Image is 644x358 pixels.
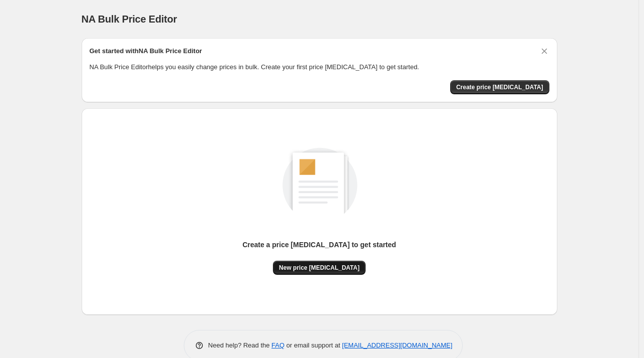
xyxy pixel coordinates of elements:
button: Dismiss card [539,46,549,56]
span: NA Bulk Price Editor [82,14,177,25]
a: FAQ [271,341,284,349]
span: or email support at [284,341,342,349]
button: New price [MEDICAL_DATA] [273,261,366,275]
button: Create price change job [450,80,549,94]
span: Need help? Read the [208,341,272,349]
span: Create price [MEDICAL_DATA] [456,83,543,91]
p: NA Bulk Price Editor helps you easily change prices in bulk. Create your first price [MEDICAL_DAT... [90,62,549,72]
a: [EMAIL_ADDRESS][DOMAIN_NAME] [342,341,452,349]
span: New price [MEDICAL_DATA] [279,264,360,272]
p: Create a price [MEDICAL_DATA] to get started [242,240,396,250]
h2: Get started with NA Bulk Price Editor [90,46,202,56]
